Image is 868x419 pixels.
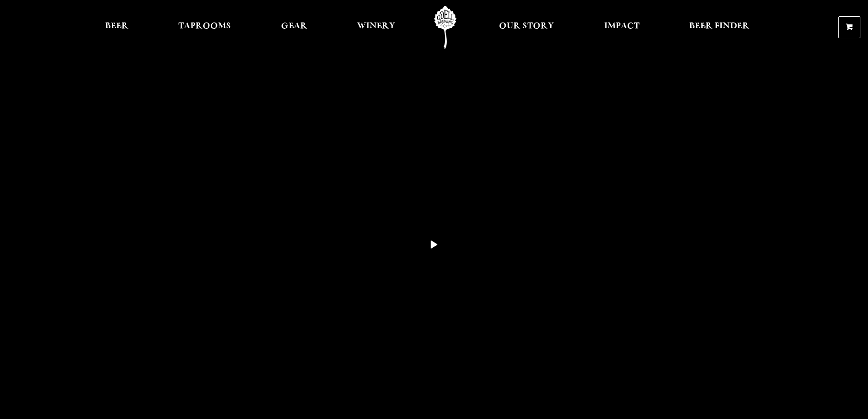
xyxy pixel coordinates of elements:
[105,22,129,30] span: Beer
[499,22,554,30] span: Our Story
[281,22,307,30] span: Gear
[99,6,135,49] a: Beer
[493,6,560,49] a: Our Story
[683,6,756,49] a: Beer Finder
[427,6,463,49] a: Odell Home
[598,6,646,49] a: Impact
[351,6,401,49] a: Winery
[172,6,237,49] a: Taprooms
[604,22,640,30] span: Impact
[275,6,314,49] a: Gear
[178,22,231,30] span: Taprooms
[357,22,395,30] span: Winery
[689,22,749,30] span: Beer Finder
